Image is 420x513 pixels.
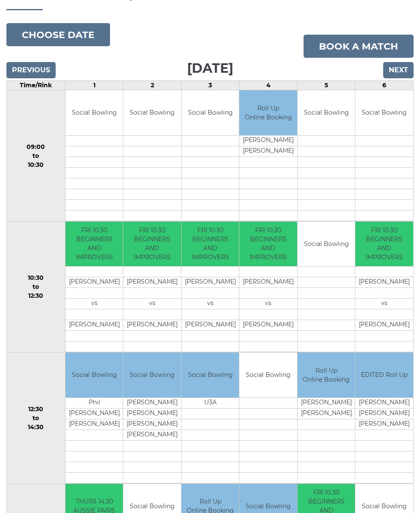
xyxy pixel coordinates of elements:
td: 12:30 to 14:30 [7,353,66,484]
td: [PERSON_NAME] [298,397,355,408]
td: Social Bowling [66,90,123,135]
td: FRI 10.30 BEGINNERS AND IMPROVERS [239,222,297,267]
td: Social Bowling [182,353,239,397]
td: [PERSON_NAME] [123,408,181,419]
td: [PERSON_NAME] [123,397,181,408]
td: 4 [239,81,298,90]
td: EDITED Roll Up [355,353,413,397]
td: Time/Rink [7,81,66,90]
td: Social Bowling [123,90,181,135]
td: 2 [123,81,182,90]
input: Previous [6,62,56,78]
td: [PERSON_NAME] [123,320,181,331]
td: Social Bowling [355,90,413,135]
td: vs [182,299,239,309]
td: FRI 10.30 BEGINNERS AND IMPROVERS [182,222,239,267]
td: [PERSON_NAME] [123,430,181,440]
td: [PERSON_NAME] [66,419,123,430]
td: Social Bowling [66,353,123,397]
td: Roll Up Online Booking [239,90,297,135]
button: Choose date [6,23,110,46]
td: [PERSON_NAME] [66,320,123,331]
td: [PERSON_NAME] [355,320,413,331]
td: [PERSON_NAME] [66,408,123,419]
td: Social Bowling [298,90,355,135]
td: Roll Up Online Booking [298,353,355,397]
td: 6 [355,81,414,90]
td: FRI 10.30 BEGINNERS AND IMPROVERS [66,222,123,267]
td: 1 [65,81,123,90]
td: vs [239,299,297,309]
td: [PERSON_NAME] [182,320,239,331]
td: 09:00 to 10:30 [7,90,66,222]
td: Social Bowling [123,353,181,397]
td: [PERSON_NAME] [355,277,413,288]
td: 5 [297,81,355,90]
td: [PERSON_NAME] [66,277,123,288]
td: vs [355,299,413,309]
td: [PERSON_NAME] [298,408,355,419]
td: vs [123,299,181,309]
td: [PERSON_NAME] [239,320,297,331]
td: [PERSON_NAME] [239,146,297,157]
td: 10:30 to 12:30 [7,221,66,353]
td: Social Bowling [298,222,355,267]
td: [PERSON_NAME] [123,419,181,430]
td: Social Bowling [239,353,297,397]
td: [PERSON_NAME] [355,397,413,408]
td: [PERSON_NAME] [182,277,239,288]
td: FRI 10.30 BEGINNERS AND IMPROVERS [123,222,181,267]
td: 3 [181,81,239,90]
td: Phil [66,397,123,408]
td: FRI 10.30 BEGINNERS AND IMPROVERS [355,222,413,267]
td: [PERSON_NAME] [239,277,297,288]
td: [PERSON_NAME] [355,419,413,430]
td: [PERSON_NAME] [355,408,413,419]
td: U3A [182,397,239,408]
td: [PERSON_NAME] [239,135,297,146]
td: Social Bowling [182,90,239,135]
input: Next [383,62,414,78]
td: [PERSON_NAME] [123,277,181,288]
a: Book a match [304,35,414,58]
td: vs [66,299,123,309]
